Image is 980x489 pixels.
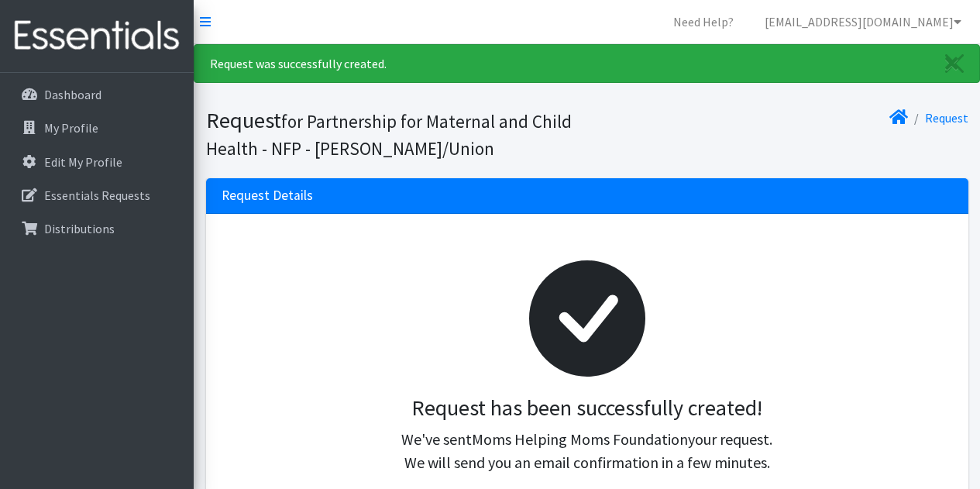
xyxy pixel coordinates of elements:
a: Close [930,45,979,82]
p: Distributions [44,221,115,236]
a: Request [925,110,968,126]
a: My Profile [6,112,187,143]
p: Edit My Profile [44,154,122,170]
div: Request was successfully created. [194,44,980,83]
h3: Request has been successfully created! [234,395,940,422]
span: Moms Helping Moms Foundation [472,429,688,449]
a: Need Help? [661,6,746,37]
small: for Partnership for Maternal and Child Health - NFP - [PERSON_NAME]/Union [206,110,572,160]
a: Distributions [6,213,187,244]
a: Edit My Profile [6,146,187,177]
a: Essentials Requests [6,180,187,211]
img: HumanEssentials [6,10,187,62]
a: Dashboard [6,79,187,110]
p: My Profile [44,120,98,136]
p: We've sent your request. We will send you an email confirmation in a few minutes. [234,428,940,474]
h1: Request [206,107,582,160]
p: Dashboard [44,87,101,102]
h3: Request Details [222,188,313,204]
a: [EMAIL_ADDRESS][DOMAIN_NAME] [752,6,974,37]
p: Essentials Requests [44,188,150,203]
